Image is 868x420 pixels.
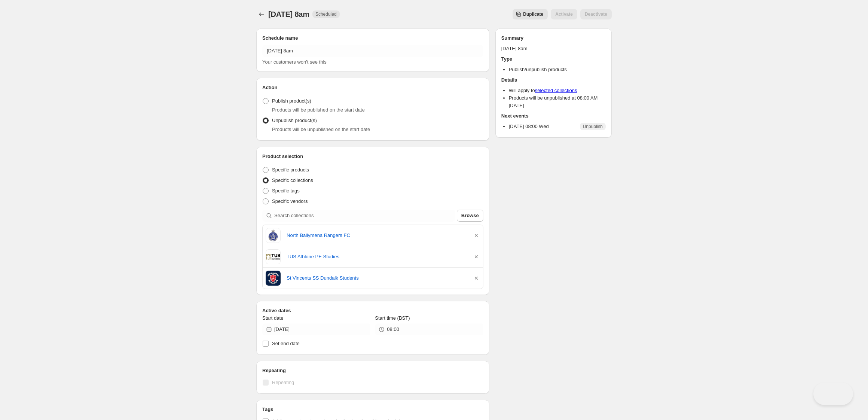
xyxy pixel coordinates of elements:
h2: Details [501,76,606,84]
input: Search collections [274,210,455,222]
h2: Type [501,55,606,63]
h2: Action [262,84,483,91]
h2: Product selection [262,153,483,160]
button: Secondary action label [513,9,548,19]
h2: Summary [501,34,606,42]
span: Specific vendors [272,198,308,204]
li: Will apply to [509,87,606,94]
iframe: Help Scout Beacon - Open [813,383,853,405]
span: Unpublish [583,124,603,130]
a: North Ballymena Rangers FC [287,232,467,239]
span: Set end date [272,341,300,346]
span: Specific products [272,167,309,173]
li: Products will be unpublished at 08:00 AM [DATE] [509,94,606,109]
span: [DATE] 8am [268,10,309,18]
span: Unpublish product(s) [272,118,317,123]
p: [DATE] 8am [501,45,606,52]
span: Your customers won't see this [262,59,327,65]
span: Publish product(s) [272,98,311,104]
h2: Next events [501,112,606,120]
span: Browse [461,212,479,219]
h2: Active dates [262,307,483,314]
span: Specific tags [272,188,300,194]
a: TUS Athlone PE Studies [287,253,467,261]
button: Schedules [256,9,267,19]
p: [DATE] 08:00 Wed [509,123,549,130]
a: St Vincents SS Dundalk Students [287,274,467,282]
iframe: Help Scout Beacon - Messages and Notifications [737,271,857,383]
span: Products will be published on the start date [272,107,365,113]
span: Start time (BST) [375,315,410,321]
span: Products will be unpublished on the start date [272,127,370,132]
a: selected collections [535,88,577,93]
span: Specific collections [272,177,313,183]
h2: Repeating [262,367,483,374]
span: Start date [262,315,283,321]
h2: Tags [262,406,483,413]
li: Publish/unpublish products [509,66,606,73]
span: Repeating [272,380,294,385]
button: Browse [457,210,483,222]
h2: Schedule name [262,34,483,42]
span: Duplicate [523,11,543,17]
span: Scheduled [315,11,337,17]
